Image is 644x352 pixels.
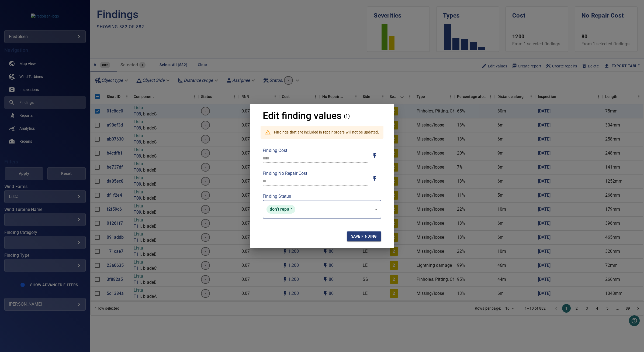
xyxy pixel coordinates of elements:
[263,111,342,121] h1: Edit finding values
[274,127,379,137] div: Findings that are included in repair orders will not be updated.
[351,233,377,240] span: Save finding
[344,113,350,119] h4: (1)
[263,148,368,153] label: Finding Cost
[368,172,381,185] button: Toggle for auto / manual values
[347,231,381,241] button: Save finding
[263,200,381,218] div: don't repair
[368,149,381,162] button: Toggle for auto / manual values
[263,171,368,176] label: Finding No Repair Cost
[266,207,295,212] span: don't repair
[263,194,381,199] label: Finding Status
